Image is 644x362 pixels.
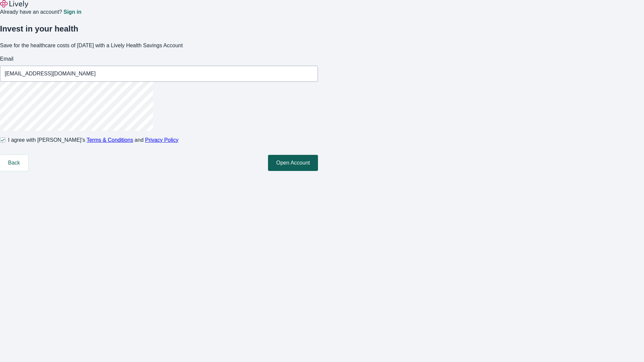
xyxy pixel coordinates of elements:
[8,136,178,144] span: I agree with [PERSON_NAME]’s and
[87,137,133,143] a: Terms & Conditions
[268,155,318,171] button: Open Account
[63,9,81,15] a: Sign in
[145,137,179,143] a: Privacy Policy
